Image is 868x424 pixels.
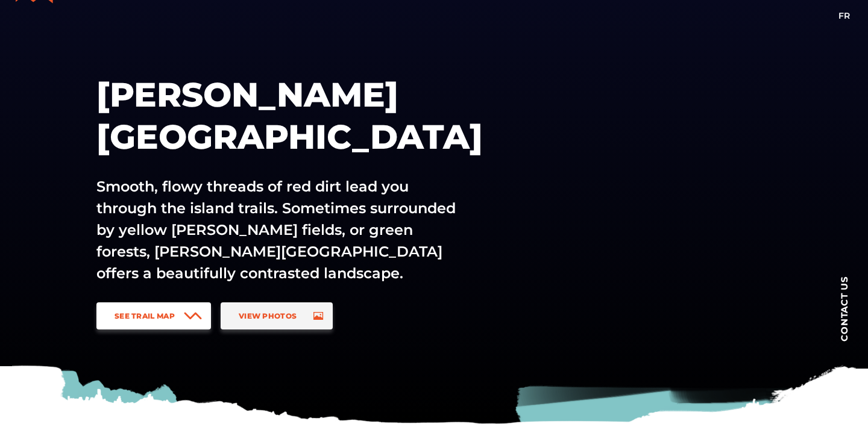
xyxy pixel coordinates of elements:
a: See Trail Map [96,302,211,329]
a: FR [838,10,850,21]
p: Smooth, flowy threads of red dirt lead you through the island trails. Sometimes surrounded by yel... [96,176,463,284]
a: Contact us [820,257,868,360]
span: See Trail Map [115,311,175,320]
h1: [PERSON_NAME][GEOGRAPHIC_DATA] [96,73,542,158]
a: View Photos [221,302,333,329]
span: Contact us [840,276,849,341]
span: View Photos [239,311,297,320]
